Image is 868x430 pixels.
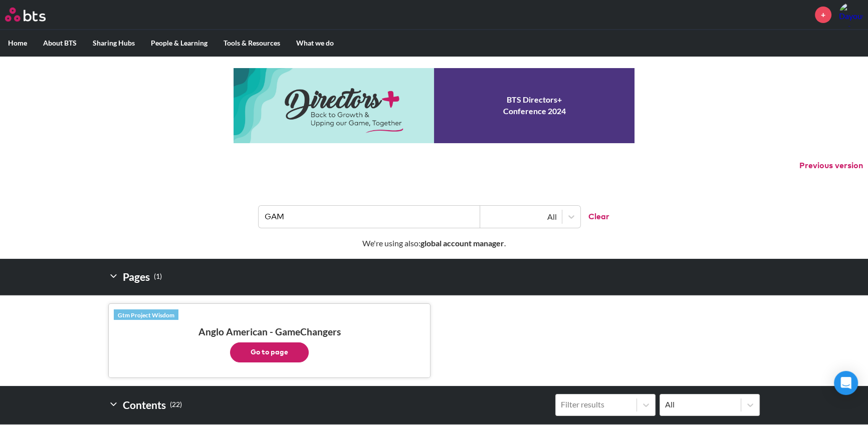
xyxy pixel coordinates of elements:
[143,30,215,56] label: People & Learning
[839,3,863,27] img: Dayoung Lee
[108,394,182,416] h2: Contents
[580,206,609,228] button: Clear
[420,238,504,248] strong: global account manager
[485,211,557,222] div: All
[288,30,342,56] label: What we do
[154,270,162,283] small: ( 1 )
[834,371,858,395] div: Open Intercom Messenger
[170,398,182,411] small: ( 22 )
[561,399,631,410] div: Filter results
[108,267,162,287] h2: Pages
[35,30,85,56] label: About BTS
[259,206,480,228] input: Find contents, pages and demos...
[114,326,425,362] h3: Anglo American - GameChangers
[665,399,736,410] div: All
[234,68,634,143] a: Conference 2024
[215,30,288,56] label: Tools & Resources
[5,8,46,22] img: BTS Logo
[839,3,863,27] a: Profile
[5,8,64,22] a: Go home
[85,30,143,56] label: Sharing Hubs
[230,342,309,362] button: Go to page
[114,309,178,320] a: Gtm Project Wisdom
[815,7,831,23] a: +
[799,160,863,171] button: Previous version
